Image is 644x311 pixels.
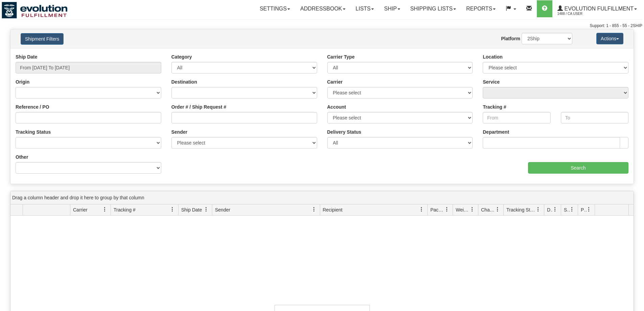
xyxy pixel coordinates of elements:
[16,79,29,85] label: Origin
[441,204,453,215] a: Packages filter column settings
[628,121,643,190] iframe: chat widget
[528,162,628,174] input: Search
[456,206,470,213] span: Weight
[2,2,68,19] img: logo1488.jpg
[481,206,495,213] span: Charge
[16,154,28,160] label: Other
[483,53,502,60] label: Location
[327,53,355,60] label: Carrier Type
[583,204,595,215] a: Pickup Status filter column settings
[492,204,503,215] a: Charge filter column settings
[566,204,578,215] a: Shipment Issues filter column settings
[167,204,178,215] a: Tracking # filter column settings
[327,129,361,135] label: Delivery Status
[171,129,187,135] label: Sender
[547,206,553,213] span: Delivery Status
[461,0,501,17] a: Reports
[181,206,202,213] span: Ship Date
[295,0,351,17] a: Addressbook
[416,204,427,215] a: Recipient filter column settings
[16,53,38,60] label: Ship Date
[351,0,379,17] a: Lists
[16,129,51,135] label: Tracking Status
[21,33,64,45] button: Shipment Filters
[171,104,226,110] label: Order # / Ship Request #
[549,204,561,215] a: Delivery Status filter column settings
[2,23,642,29] div: Support: 1 - 855 - 55 - 2SHIP
[506,206,536,213] span: Tracking Status
[379,0,405,17] a: Ship
[114,206,136,213] span: Tracking #
[10,191,634,204] div: grid grouping header
[16,104,49,110] label: Reference / PO
[561,112,628,124] input: To
[563,6,634,12] span: Evolution Fulfillment
[557,10,608,17] span: 1488 / CA User
[215,206,230,213] span: Sender
[581,206,587,213] span: Pickup Status
[171,79,197,85] label: Destination
[99,204,111,215] a: Carrier filter column settings
[532,204,544,215] a: Tracking Status filter column settings
[596,33,623,44] button: Actions
[483,104,506,110] label: Tracking #
[327,79,343,85] label: Carrier
[327,104,346,110] label: Account
[467,204,478,215] a: Weight filter column settings
[255,0,295,17] a: Settings
[323,206,342,213] span: Recipient
[483,112,550,124] input: From
[200,204,212,215] a: Ship Date filter column settings
[483,129,509,135] label: Department
[308,204,320,215] a: Sender filter column settings
[73,206,88,213] span: Carrier
[405,0,461,17] a: Shipping lists
[171,53,192,60] label: Category
[501,35,520,42] label: Platform
[552,0,642,17] a: Evolution Fulfillment 1488 / CA User
[430,206,445,213] span: Packages
[483,79,500,85] label: Service
[564,206,570,213] span: Shipment Issues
